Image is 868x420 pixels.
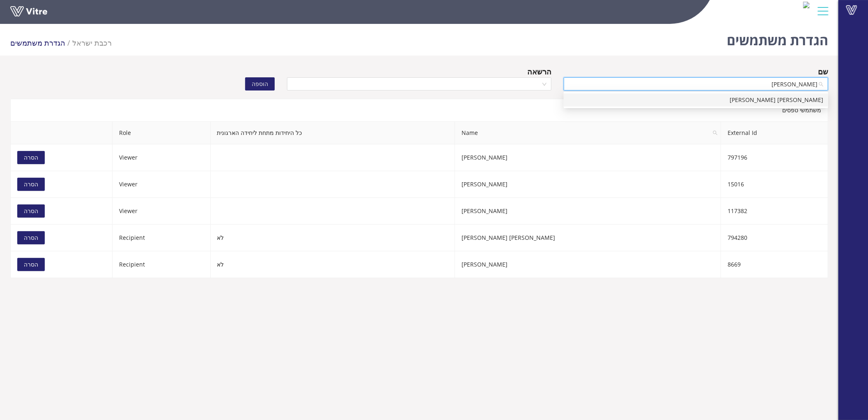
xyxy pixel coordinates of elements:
td: [PERSON_NAME] [455,198,721,225]
th: כל היחידות מתחת ליחידה הארגונית [211,122,455,144]
span: 8669 [728,260,741,268]
span: הסרה [24,180,38,189]
span: Recipient [119,234,145,241]
th: Role [113,122,210,144]
button: הסרה [17,258,45,271]
button: הוספה [245,77,275,90]
span: הסרה [24,260,38,269]
td: [PERSON_NAME] [455,171,721,198]
div: הרשאה [527,66,551,77]
div: [PERSON_NAME] [PERSON_NAME] [569,95,823,104]
span: Viewer [119,180,138,188]
th: External Id [721,122,828,144]
span: 117382 [728,207,747,215]
span: 794280 [728,234,747,241]
img: 4f6f8662-7833-4726-828b-57859a22b532.png [803,2,810,8]
span: search [710,122,721,144]
span: search [713,130,718,135]
span: Viewer [119,153,138,161]
li: הגדרת משתמשים [10,37,72,49]
div: צוברי פרילינג כוכבה [564,93,828,107]
div: שם [818,66,828,77]
button: הסרה [17,204,45,218]
span: הסרה [24,153,38,162]
span: הסרה [24,233,38,242]
span: Viewer [119,207,138,215]
span: Recipient [119,260,145,268]
span: הסרה [24,207,38,216]
td: לא [211,225,455,251]
button: הסרה [17,231,45,244]
span: 797196 [728,153,747,161]
div: משתמשי טפסים [10,99,828,121]
td: [PERSON_NAME] [PERSON_NAME] [455,225,721,251]
span: 335 [72,38,112,48]
span: Name [455,122,721,144]
button: הסרה [17,151,45,164]
td: [PERSON_NAME] [455,251,721,278]
td: [PERSON_NAME] [455,144,721,171]
h1: הגדרת משתמשים [727,21,828,56]
span: 15016 [728,180,744,188]
td: לא [211,251,455,278]
button: הסרה [17,178,45,191]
